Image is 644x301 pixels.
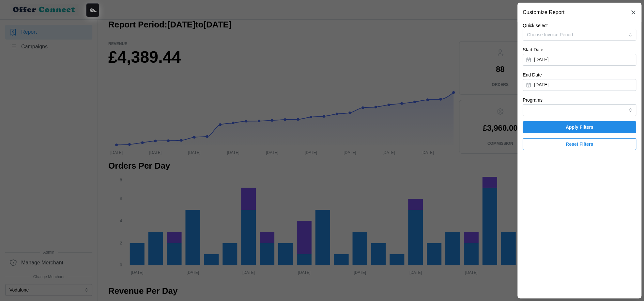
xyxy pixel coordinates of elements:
span: Choose Invoice Period [527,32,573,37]
label: End Date [523,72,542,79]
button: Choose Invoice Period [523,29,636,41]
span: Apply Filters [566,122,593,133]
h2: Customize Report [523,10,564,15]
p: Quick select [523,22,636,29]
label: Start Date [523,46,543,54]
button: Apply Filters [523,121,636,133]
span: Reset Filters [566,139,593,150]
label: Programs [523,97,543,104]
button: Reset Filters [523,138,636,150]
button: [DATE] [523,79,636,91]
button: [DATE] [523,54,636,66]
